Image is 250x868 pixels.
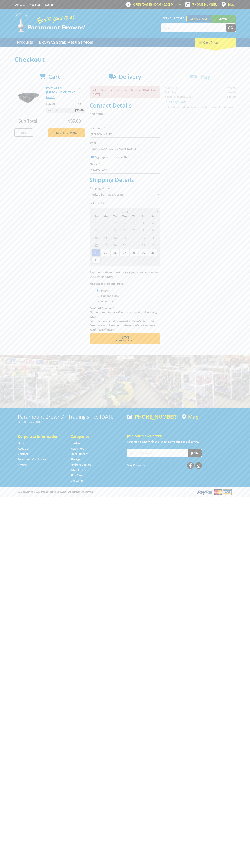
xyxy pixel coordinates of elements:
div: Cart [195,38,236,47]
a: View a map of Gepps Cross location [182,414,199,420]
img: POLY WHEEL BARROW TRAY - 6CU/FT [18,86,39,107]
span: Su [91,214,101,219]
span: 20 [120,241,129,249]
span: Next [120,335,129,340]
p: [STREET_ADDRESS] [18,420,123,424]
span: Fr [139,214,148,219]
span: 14 [129,234,138,241]
a: Go to the Contact page [18,452,28,456]
span: Th [129,214,138,219]
a: Go to the Steel Supplies page [71,452,88,456]
label: Email [90,140,160,145]
span: 6 [120,226,129,234]
label: Myself [100,288,111,294]
input: Please enter your telephone number. [90,167,160,174]
label: Someone Else [100,293,120,299]
img: PayPal, Mastercard, Visa accepted [197,489,232,495]
a: Go to the Hardware page [71,441,83,445]
span: 10 [91,234,101,241]
div: [PHONE_NUMBER] [127,414,178,420]
span: 1 [139,219,148,226]
a: Go to the Machinery page [71,447,84,450]
h2: Contact Details [90,102,160,109]
span: 4 [129,256,138,264]
span: Sub Total [19,118,37,124]
span: 5 [110,226,120,234]
h5: Categories [71,434,116,439]
span: 22 [139,241,148,249]
h2: Shipping Details [90,176,160,183]
div: ® Copyright 2025 Paramount Browns'. All Rights Reserved. [14,489,236,495]
span: 31 [129,219,138,226]
span: 30 [148,249,157,256]
p: Keep up to date with the latest news and special offers. [127,439,232,444]
label: First name [90,111,160,116]
span: 28 [101,219,110,226]
span: 2 [110,256,120,264]
span: 29 [139,249,148,256]
a: POLY WHEEL [PERSON_NAME] TRAY - 6CU/FT [46,86,76,99]
a: Go to the Products page [14,38,36,47]
a: Log in [45,3,53,6]
label: A Courier [100,298,114,304]
a: Go to the Storage page [71,457,80,461]
span: 13 [120,234,129,241]
span: 16 [148,234,157,241]
a: Go to the Timber Supplies page [71,463,91,467]
span: Mo [101,214,110,219]
label: Shipping Method [90,186,160,190]
span: 19 [110,241,120,249]
a: Remove from cart [79,86,81,90]
span: 18 [101,241,110,249]
a: Go to the About Us page [18,447,30,450]
input: Your email address [127,449,188,457]
span: 5 [139,256,148,264]
a: Go to the Gift Cards page [71,479,83,483]
span: 28 [129,249,138,256]
p: $35.00 [46,102,65,106]
input: Please select who will pick up the order. [97,295,99,297]
span: We [120,214,129,219]
span: 30 [120,219,129,226]
h3: Paramount Browns' - Trading since [DATE] [18,414,123,420]
span: Cart [48,73,60,80]
em: Paramount Browns will contact you when your order is ready for pickup [90,271,158,278]
a: Go to the Privacy page [18,463,27,467]
a: Go to the Contact page [14,3,25,6]
span: 12 [110,234,120,241]
a: Print [14,128,33,137]
span: 9 [148,226,157,234]
a: Go to the Home page [18,441,26,445]
a: Go to the Skip Bins page [71,473,82,477]
select: Please select a shipping method. [90,191,160,198]
span: $35.00 [68,118,81,124]
span: $35.00 [75,108,84,113]
label: Who will pick up the order? [90,281,160,286]
span: [DATE] [121,210,129,213]
label: Sign up for the newsletter [95,155,129,159]
a: Mount [PERSON_NAME] [211,15,236,29]
span: Confirm order [97,340,153,342]
span: 3 [120,256,129,264]
a: Keep Shopping [48,128,85,137]
label: Pick Up Date [90,201,160,205]
span: 11 [101,234,110,241]
em: Photo ID Required. Non-preorder items will be available after 5 working days Pre-order items will... [90,306,157,331]
input: Please enter your last name. [90,131,160,138]
span: 21 [129,241,138,249]
span: 23 [148,241,157,249]
span: Set your store [161,15,186,21]
span: 27 [91,219,101,226]
span: 25 [101,249,110,256]
span: 2 [148,219,157,226]
a: Go to the Terms and Conditions page [18,457,46,461]
h5: Corporate Information [18,434,63,439]
input: Please select who will pick up the order. [97,300,99,302]
span: 6 [148,256,157,264]
input: Search [161,24,226,32]
span: 26 [110,249,120,256]
p: Item total: [46,108,85,113]
span: 31 [91,256,101,264]
span: 8 [139,226,148,234]
img: Paramount Browns' [14,13,86,32]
